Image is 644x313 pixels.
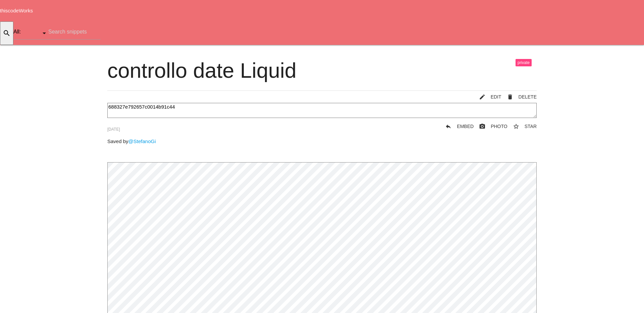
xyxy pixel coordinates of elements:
input: Search snippets [48,24,101,40]
i: explore [574,45,582,66]
a: mode_editEDIT [474,91,501,103]
i: reply [445,120,452,132]
span: DELETE [519,94,537,100]
i: delete [507,91,514,103]
i: photo_camera [479,120,486,132]
i: person [621,45,629,66]
span: STAR [525,124,537,129]
i: search [3,22,11,44]
textarea: 688327e792657c0014b91c44 [107,103,537,118]
a: Delete Post [501,91,537,103]
a: photo_cameraPHOTO [474,120,507,132]
span: [DATE] [107,127,120,132]
span: EDIT [491,94,501,100]
i: add [597,45,605,66]
i: arrow_drop_down [629,45,634,66]
i: mode_edit [479,91,486,103]
a: @StefanoGi [128,138,156,144]
span: EMBED [457,124,474,129]
span: Works [19,8,33,13]
p: Saved by [107,138,537,145]
h1: controllo date Liquid [107,59,537,82]
i: star_border [513,120,520,132]
button: star_borderSTAR [507,120,537,132]
a: replyEMBED [440,120,474,132]
span: PHOTO [491,124,507,129]
i: home [551,45,559,66]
